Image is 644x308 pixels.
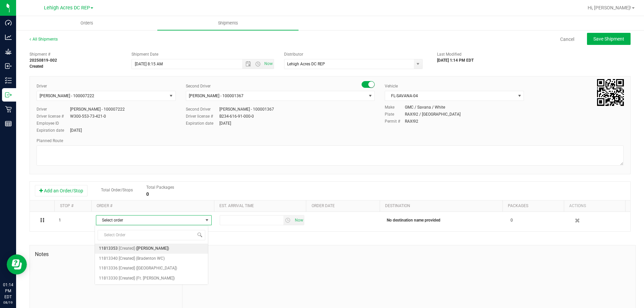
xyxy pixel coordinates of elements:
div: GMC / Savana / White [405,104,445,110]
a: Destination [385,203,410,208]
span: select [366,91,374,101]
span: Lehigh Acres DC REP [44,5,90,11]
span: 1 [59,217,61,224]
div: W300-553-73-421-0 [70,113,106,119]
div: [DATE] [219,120,231,126]
span: 11813336 [99,264,118,273]
label: Expiration date [186,120,219,126]
span: Orders [71,20,102,26]
a: Orders [16,16,157,30]
span: ([GEOGRAPHIC_DATA]) [136,264,177,273]
button: Save Shipment [587,33,631,45]
input: Select Order [98,230,205,240]
div: [DATE] [70,127,82,133]
span: 11813353 [99,244,118,253]
span: select [283,215,293,225]
span: Planned Route [37,138,63,143]
inline-svg: Inventory [5,77,12,84]
label: Driver license # [186,113,219,119]
a: Cancel [560,36,574,43]
span: Shipment # [30,51,121,57]
span: [Created] [119,264,135,273]
span: 11813330 [99,274,118,283]
span: (Bradenton WC) [136,254,165,263]
label: Driver [37,83,47,89]
a: Shipments [157,16,299,30]
strong: 20250819-002 [30,58,57,63]
div: RAXI92 [405,118,418,124]
div: [PERSON_NAME] - 100007222 [70,106,125,112]
div: B234-616-91-000-0 [219,113,254,119]
span: ([PERSON_NAME]) [136,244,169,253]
label: Driver [37,106,70,112]
span: Set Current date [263,59,274,69]
label: Driver license # [37,113,70,119]
th: Actions [564,200,625,212]
span: select [414,59,422,69]
inline-svg: Retail [5,106,12,113]
span: Total Packages [146,185,174,190]
inline-svg: Outbound [5,91,12,98]
span: 0 [511,217,513,224]
label: Last Modified [437,51,462,57]
span: Save Shipment [593,36,624,42]
span: select [515,91,524,101]
label: Distributor [284,51,303,57]
iframe: Resource center [7,254,27,274]
a: Order date [312,203,335,208]
div: [PERSON_NAME] - 100001367 [219,106,274,112]
label: Expiration date [37,127,70,133]
span: Hi, [PERSON_NAME]! [588,5,631,10]
a: Packages [508,203,528,208]
span: [Created] [119,274,135,283]
inline-svg: Dashboard [5,19,12,26]
p: 08/19 [3,300,13,305]
a: Order # [97,203,112,208]
label: Shipment Date [131,51,158,57]
span: select [167,91,175,101]
input: Select [284,59,410,69]
label: Permit # [385,118,405,124]
span: Total Order/Stops [101,188,133,192]
p: 01:14 PM EDT [3,282,13,300]
span: select [293,215,304,225]
inline-svg: Inbound [5,63,12,69]
span: Set Current date [293,215,305,225]
span: FL-SAVANA-04 [385,91,515,101]
span: [Created] [119,254,135,263]
p: No destination name provided [387,217,502,224]
a: Est. arrival time [219,203,254,208]
label: Employee ID [37,120,70,126]
span: [PERSON_NAME] - 100001367 [189,94,244,98]
label: Vehicle [385,83,398,89]
label: Second Driver [186,106,219,112]
span: [PERSON_NAME] - 100007222 [40,94,94,98]
img: Scan me! [597,79,624,106]
div: RAXI92 / [GEOGRAPHIC_DATA] [405,111,461,117]
span: 11813340 [99,254,118,263]
span: Open the time view [252,61,264,67]
a: All Shipments [30,37,58,42]
inline-svg: Analytics [5,34,12,41]
span: [Created] [119,244,135,253]
qrcode: 20250819-002 [597,79,624,106]
inline-svg: Reports [5,120,12,127]
span: (Ft. [PERSON_NAME]) [136,274,175,283]
strong: Created [30,64,43,69]
span: Select order [96,215,203,225]
label: Second Driver [186,83,211,89]
a: Stop # [60,203,73,208]
inline-svg: Grow [5,48,12,55]
label: Make [385,104,405,110]
span: select [203,215,211,225]
span: Notes [35,250,177,258]
label: Plate [385,111,405,117]
strong: [DATE] 1:14 PM EDT [437,58,474,63]
span: Open the date view [243,61,254,67]
strong: 0 [146,191,149,197]
span: Shipments [209,20,247,26]
button: Add an Order/Stop [35,185,88,196]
